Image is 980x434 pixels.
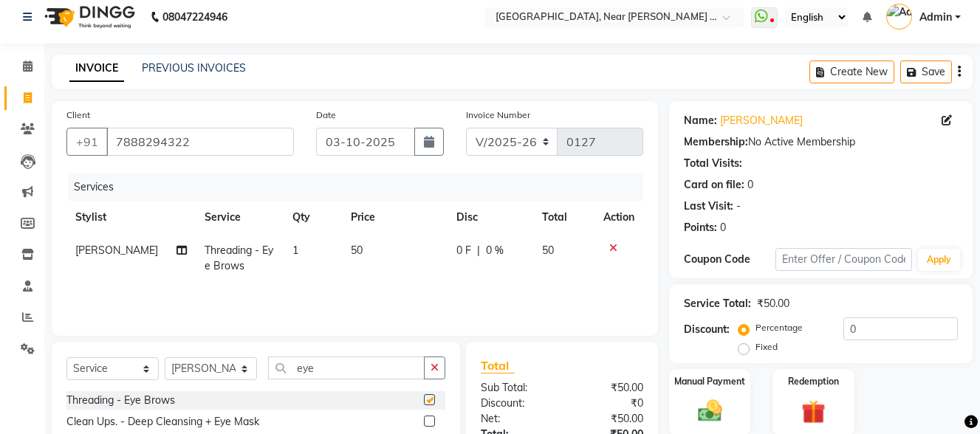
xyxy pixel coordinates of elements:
span: 0 F [456,243,471,258]
div: 0 [720,220,726,235]
button: Create New [809,61,894,83]
div: Net: [470,411,562,427]
div: ₹0 [562,396,654,411]
label: Client [66,108,90,122]
div: Discount: [684,322,730,337]
img: _cash.svg [691,397,730,424]
a: INVOICE [69,55,124,82]
span: 50 [351,244,363,257]
label: Manual Payment [674,375,745,388]
button: Save [900,61,952,83]
input: Search or Scan [268,356,425,379]
th: Qty [284,201,342,234]
a: PREVIOUS INVOICES [142,61,246,75]
label: Percentage [755,321,803,334]
th: Service [196,201,284,234]
div: Services [68,173,654,201]
button: +91 [66,128,108,156]
label: Invoice Number [466,108,530,122]
img: Admin [886,4,912,30]
label: Redemption [788,375,839,388]
input: Search by Name/Mobile/Email/Code [106,128,294,156]
div: ₹50.00 [562,380,654,396]
th: Total [533,201,594,234]
span: Total [481,358,515,373]
th: Disc [448,201,533,234]
a: [PERSON_NAME] [720,113,803,128]
div: Discount: [470,396,562,411]
div: Clean Ups. - Deep Cleansing + Eye Mask [66,414,259,430]
div: Card on file: [684,177,744,193]
span: 1 [292,244,298,257]
div: ₹50.00 [757,296,789,311]
label: Date [316,108,336,122]
span: 0 % [486,243,504,258]
div: Membership: [684,134,748,150]
th: Action [594,201,643,234]
span: 50 [542,244,554,257]
div: Last Visit: [684,199,733,214]
div: Threading - Eye Brows [66,393,175,408]
th: Price [342,201,448,234]
div: Name: [684,113,717,128]
span: Admin [919,10,952,25]
th: Stylist [66,201,196,234]
div: Sub Total: [470,380,562,396]
button: Apply [918,249,960,271]
div: No Active Membership [684,134,958,150]
div: Coupon Code [684,252,775,267]
span: Threading - Eye Brows [205,244,273,272]
div: ₹50.00 [562,411,654,427]
div: Service Total: [684,296,751,311]
span: [PERSON_NAME] [75,244,158,257]
div: 0 [747,177,753,193]
img: _gift.svg [794,397,833,427]
label: Fixed [755,340,778,354]
div: Total Visits: [684,156,742,171]
div: - [736,199,741,214]
div: Points: [684,220,717,235]
input: Enter Offer / Coupon Code [775,248,912,271]
span: | [477,243,480,258]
